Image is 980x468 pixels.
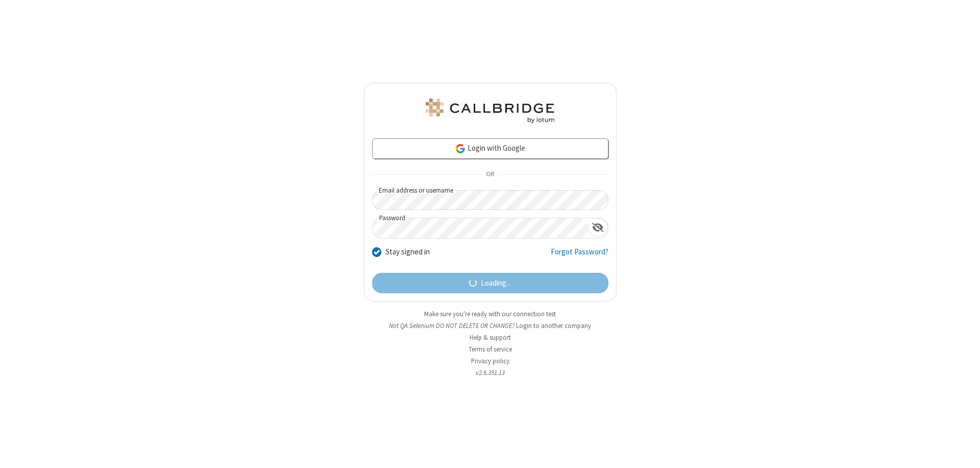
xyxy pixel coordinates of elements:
input: Email address or username [372,190,608,210]
a: Login with Google [372,138,608,159]
li: v2.6.351.13 [364,368,617,378]
div: Show password [588,218,608,237]
button: Login to another company [516,321,591,331]
a: Forgot Password? [551,246,608,266]
a: Make sure you're ready with our connection test [424,310,556,318]
iframe: Chat [954,441,972,461]
img: google-icon.png [455,143,466,154]
span: Loading... [481,277,511,289]
li: Not QA Selenium DO NOT DELETE OR CHANGE? [364,321,617,331]
a: Help & support [470,333,511,342]
a: Terms of service [469,345,512,354]
img: QA Selenium DO NOT DELETE OR CHANGE [424,99,556,123]
a: Privacy policy [471,357,509,365]
span: OR [482,168,498,182]
button: Loading... [372,273,608,293]
input: Password [373,218,588,238]
label: Stay signed in [385,246,430,258]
